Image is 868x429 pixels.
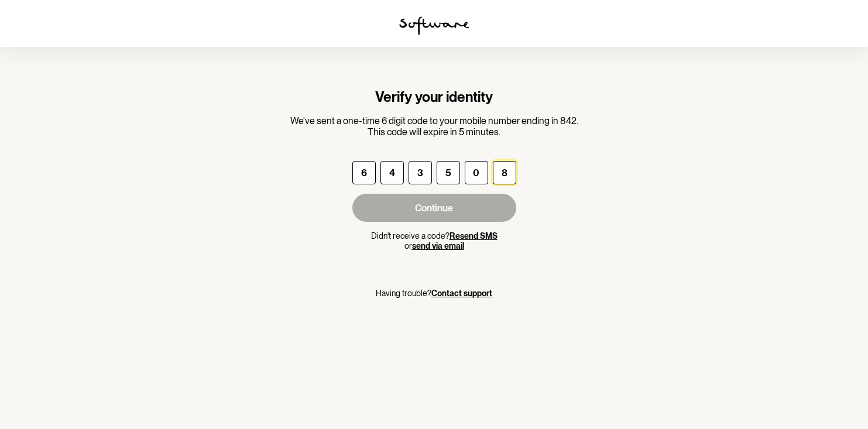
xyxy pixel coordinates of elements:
[290,89,578,106] h1: Verify your identity
[290,126,578,138] p: This code will expire in 5 minutes.
[376,289,492,298] p: Having trouble?
[290,115,578,126] p: We've sent a one-time 6 digit code to your mobile number ending in 842.
[399,16,469,35] img: software logo
[352,194,516,222] button: Continue
[352,241,516,251] p: or
[412,241,464,251] button: send via email
[352,231,516,241] p: Didn't receive a code?
[450,231,498,241] button: Resend SMS
[431,289,492,298] a: Contact support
